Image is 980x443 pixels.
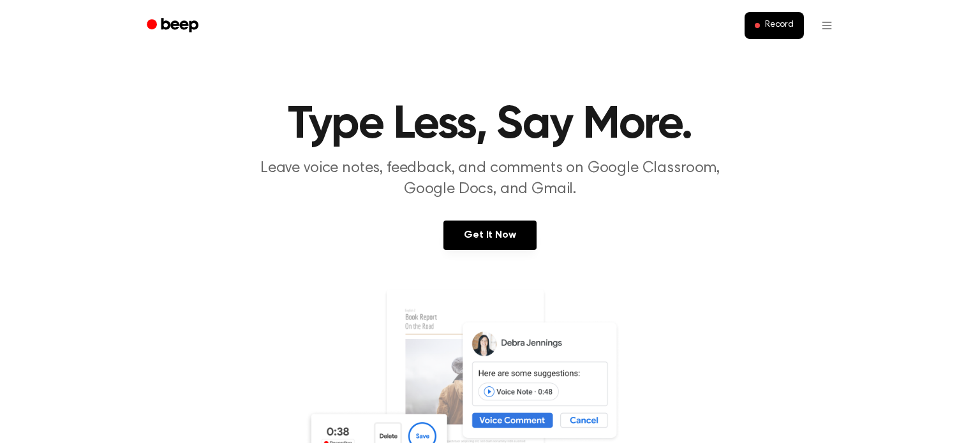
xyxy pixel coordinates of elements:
[765,20,794,31] span: Record
[812,10,842,41] button: Open menu
[443,221,536,250] a: Get It Now
[138,13,210,38] a: Beep
[163,102,817,148] h1: Type Less, Say More.
[745,12,804,39] button: Record
[245,158,735,200] p: Leave voice notes, feedback, and comments on Google Classroom, Google Docs, and Gmail.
